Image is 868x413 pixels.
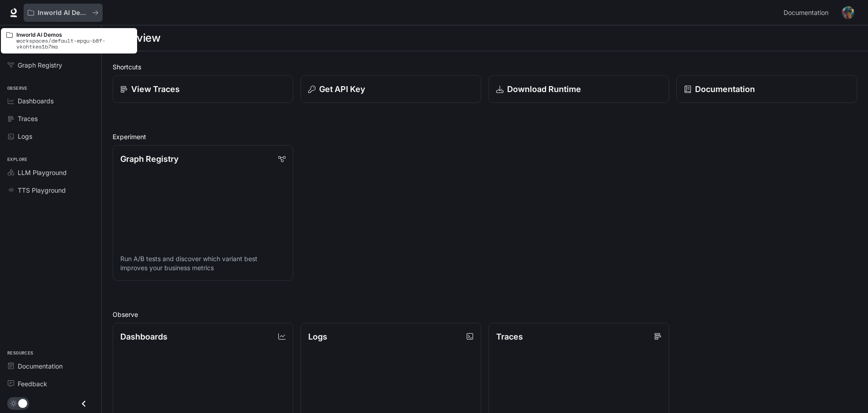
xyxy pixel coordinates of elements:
[16,32,132,38] p: Inworld AI Demos
[18,398,27,408] span: Dark mode toggle
[113,62,857,72] h2: Shortcuts
[784,7,829,19] span: Documentation
[113,310,857,319] h2: Observe
[4,93,98,109] a: Dashboards
[18,361,63,371] span: Documentation
[488,75,669,103] a: Download Runtime
[24,4,103,22] button: All workspaces
[839,4,857,22] button: User avatar
[120,254,286,272] p: Run A/B tests and discover which variant best improves your business metrics
[842,6,854,19] img: User avatar
[4,128,98,144] a: Logs
[780,4,835,22] a: Documentation
[120,330,168,343] p: Dashboards
[113,145,293,281] a: Graph RegistryRun A/B tests and discover which variant best improves your business metrics
[507,83,581,95] p: Download Runtime
[18,131,32,141] span: Logs
[131,83,180,95] p: View Traces
[120,153,178,165] p: Graph Registry
[4,182,98,198] a: TTS Playground
[18,185,66,195] span: TTS Playground
[18,168,67,177] span: LLM Playground
[18,96,54,106] span: Dashboards
[74,394,94,413] button: Close drawer
[18,379,47,389] span: Feedback
[676,75,857,103] a: Documentation
[18,114,38,123] span: Traces
[16,38,132,49] p: workspaces/default-epgu-b8f-vkohtkes1b7ma
[496,330,523,343] p: Traces
[4,358,98,374] a: Documentation
[4,165,98,180] a: LLM Playground
[18,60,62,70] span: Graph Registry
[319,83,365,95] p: Get API Key
[695,83,755,95] p: Documentation
[308,330,327,343] p: Logs
[113,132,857,141] h2: Experiment
[4,376,98,392] a: Feedback
[4,111,98,126] a: Traces
[38,9,89,17] p: Inworld AI Demos
[301,75,481,103] button: Get API Key
[113,75,293,103] a: View Traces
[4,57,98,73] a: Graph Registry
